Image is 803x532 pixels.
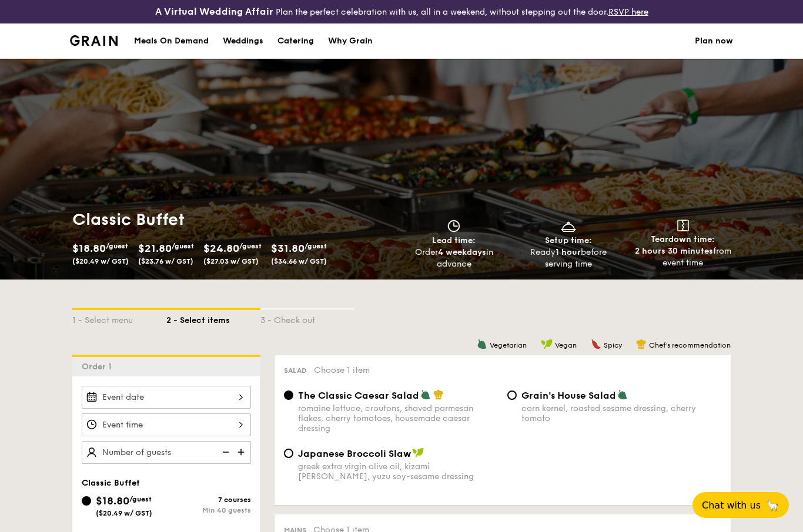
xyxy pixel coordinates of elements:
a: Logotype [70,35,118,46]
input: Event date [82,386,251,409]
span: /guest [129,495,152,503]
input: Number of guests [82,441,251,464]
div: Min 40 guests [166,506,251,514]
span: /guest [172,242,194,250]
img: icon-dish.430c3a2e.svg [560,220,577,233]
img: icon-chef-hat.a58ddaea.svg [433,389,444,400]
span: Lead time: [432,235,476,245]
img: Grain [70,35,118,46]
img: icon-vegetarian.fe4039eb.svg [420,389,431,400]
img: icon-vegetarian.fe4039eb.svg [617,389,628,400]
a: Meals On Demand [127,23,216,59]
div: Meals On Demand [134,23,209,59]
img: icon-vegetarian.fe4039eb.svg [477,339,487,349]
span: Grain's House Salad [521,390,616,401]
img: icon-vegan.f8ff3823.svg [541,339,553,349]
strong: 1 hour [556,247,581,257]
div: Catering [277,23,314,59]
a: Weddings [216,23,270,59]
strong: 4 weekdays [438,247,486,257]
div: 2 - Select items [166,310,260,326]
img: icon-reduce.1d2dbef1.svg [216,441,233,463]
input: Grain's House Saladcorn kernel, roasted sesame dressing, cherry tomato [507,390,517,400]
span: Spicy [604,341,622,349]
span: ($23.76 w/ GST) [138,257,193,265]
img: icon-clock.2db775ea.svg [445,220,463,233]
div: 1 - Select menu [72,310,166,326]
span: 🦙 [765,499,779,512]
img: icon-vegan.f8ff3823.svg [412,447,424,458]
span: Salad [284,366,307,375]
span: Classic Buffet [82,478,140,488]
span: ($20.49 w/ GST) [72,257,129,265]
span: $31.80 [271,242,305,255]
input: Japanese Broccoli Slawgreek extra virgin olive oil, kizami [PERSON_NAME], yuzu soy-sesame dressing [284,449,293,458]
div: 3 - Check out [260,310,354,326]
img: icon-spicy.37a8142b.svg [591,339,601,349]
input: $18.80/guest($20.49 w/ GST)7 coursesMin 40 guests [82,496,91,506]
a: RSVP here [608,7,648,17]
button: Chat with us🦙 [692,492,789,518]
div: romaine lettuce, croutons, shaved parmesan flakes, cherry tomatoes, housemade caesar dressing [298,403,498,433]
span: Vegetarian [490,341,527,349]
span: The Classic Caesar Salad [298,390,419,401]
span: Chat with us [702,500,761,511]
span: Order 1 [82,362,116,372]
img: icon-chef-hat.a58ddaea.svg [636,339,647,349]
span: ($20.49 w/ GST) [96,509,152,517]
span: /guest [239,242,262,250]
h1: Classic Buffet [72,209,397,230]
div: Ready before serving time [516,247,621,270]
span: Japanese Broccoli Slaw [298,448,411,459]
span: /guest [305,242,327,250]
img: icon-add.58712e84.svg [233,441,251,463]
a: Catering [270,23,321,59]
a: Plan now [695,23,733,59]
strong: 2 hours 30 minutes [635,246,713,256]
div: 7 courses [166,496,251,504]
span: Vegan [555,341,577,349]
div: corn kernel, roasted sesame dressing, cherry tomato [521,403,721,423]
span: Teardown time: [651,234,715,244]
span: ($27.03 w/ GST) [203,257,259,265]
div: Why Grain [328,23,373,59]
input: Event time [82,413,251,436]
span: /guest [106,242,128,250]
input: The Classic Caesar Saladromaine lettuce, croutons, shaved parmesan flakes, cherry tomatoes, house... [284,390,293,400]
div: Order in advance [401,247,507,270]
h4: A Virtual Wedding Affair [155,5,273,19]
span: $18.80 [96,494,129,507]
span: Setup time: [545,235,592,245]
span: $21.80 [138,242,172,255]
span: Choose 1 item [314,365,370,375]
div: Plan the perfect celebration with us, all in a weekend, without stepping out the door. [134,5,670,19]
span: ($34.66 w/ GST) [271,257,327,265]
span: $24.80 [203,242,239,255]
div: Weddings [223,23,263,59]
div: from event time [630,245,735,269]
span: $18.80 [72,242,106,255]
div: greek extra virgin olive oil, kizami [PERSON_NAME], yuzu soy-sesame dressing [298,462,498,482]
img: icon-teardown.65201eee.svg [677,220,689,231]
a: Why Grain [321,23,380,59]
span: Chef's recommendation [649,341,731,349]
